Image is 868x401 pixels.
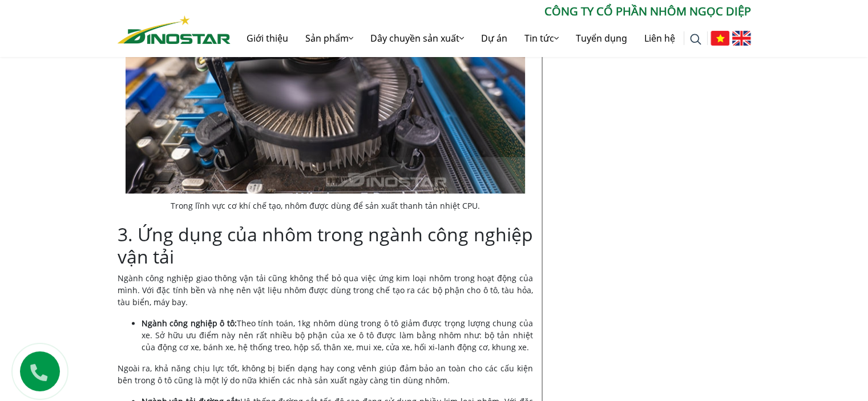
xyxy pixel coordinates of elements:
a: Dây chuyền sản xuất [362,20,473,56]
a: Tin tức [516,20,567,56]
img: search [690,34,701,45]
a: Sản phẩm [297,20,362,56]
p: Ngành công nghiệp giao thông vận tải cũng không thể bỏ qua việc ứng kim loại nhôm trong hoạt động... [118,272,533,308]
a: Liên hệ [636,20,684,56]
a: Giới thiệu [238,20,297,56]
a: Tuyển dụng [567,20,636,56]
figcaption: Trong lĩnh vực cơ khí chế tạo, nhôm được dùng để sản xuất thanh tản nhiệt CPU. [126,200,525,212]
p: CÔNG TY CỔ PHẦN NHÔM NGỌC DIỆP [231,3,751,20]
strong: Ngành công nghiệp ô tô: [142,318,237,329]
img: Nhôm Dinostar [118,15,231,44]
p: Ngoài ra, khả năng chịu lực tốt, không bị biến dạng hay cong vênh giúp đảm bảo an toàn cho các cấ... [118,362,533,386]
img: English [732,31,751,46]
a: Dự án [473,20,516,56]
li: Theo tính toán, 1kg nhôm dùng trong ô tô giảm được trọng lượng chung của xe. Sở hữu ưu điểm này n... [142,317,533,353]
h2: 3. Ứng dụng của nhôm trong ngành công nghiệp vận tải [118,224,533,268]
img: Tiếng Việt [710,31,729,46]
